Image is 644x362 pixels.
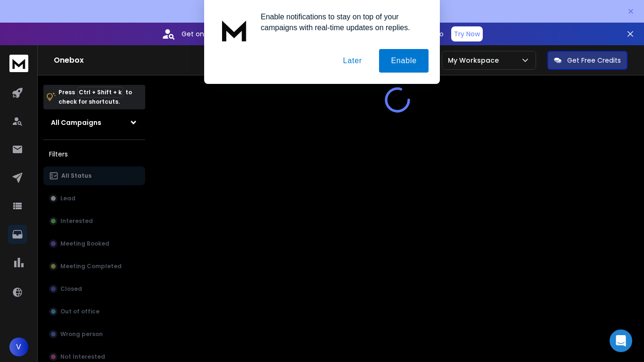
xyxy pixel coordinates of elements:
button: V [9,337,28,356]
img: notification icon [215,11,253,49]
button: All Campaigns [43,113,145,132]
h3: Filters [43,148,145,161]
p: Press to check for shortcuts. [58,88,132,107]
button: Enable [379,49,429,73]
div: Enable notifications to stay on top of your campaigns with real-time updates on replies. [253,11,429,33]
div: Open Intercom Messenger [610,329,632,352]
h1: All Campaigns [51,118,101,127]
span: Ctrl + Shift + k [77,87,123,98]
button: Later [331,49,373,73]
